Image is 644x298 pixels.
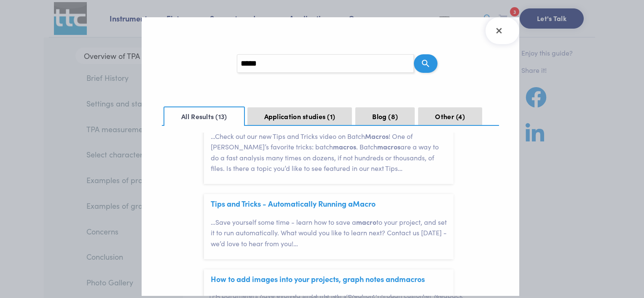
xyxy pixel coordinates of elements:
[418,107,482,125] button: Other
[164,106,245,126] button: All Results
[353,198,376,209] span: Macro
[377,142,400,151] span: macros
[162,103,499,126] nav: Search Result Navigation
[215,112,227,121] span: 13
[486,17,519,44] button: Close Search Results
[211,198,376,209] a: Tips and Tricks - Automatically Running aMacro
[355,107,415,125] button: Blog
[204,108,453,184] article: Tips and Tricks - Batch Macros
[204,194,453,259] article: Tips and Tricks - Automatically Running a Macro
[247,107,352,125] button: Application studies
[365,131,389,141] span: Macros
[142,17,519,296] section: Search Results
[211,199,376,208] span: Tips and Tricks - Automatically Running a Macro
[293,239,298,248] span: …
[211,217,215,226] span: …
[211,217,453,249] p: Save yourself some time - learn how to save a to your project, and set it to run automatically. W...
[333,142,356,151] span: macros
[211,131,215,141] span: …
[414,54,437,73] button: Search
[399,274,421,284] span: macro
[327,112,335,121] span: 1
[211,274,425,284] a: How to add images into your projects, graph notes andmacros
[398,163,402,173] span: …
[356,217,376,226] span: macro
[388,112,398,121] span: 8
[211,274,425,284] span: How to add images into your projects, graph notes and macros
[456,112,465,121] span: 4
[211,131,453,174] p: Check out our new Tips and Tricks video on Batch ! One of [PERSON_NAME]’s favorite tricks: batch ...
